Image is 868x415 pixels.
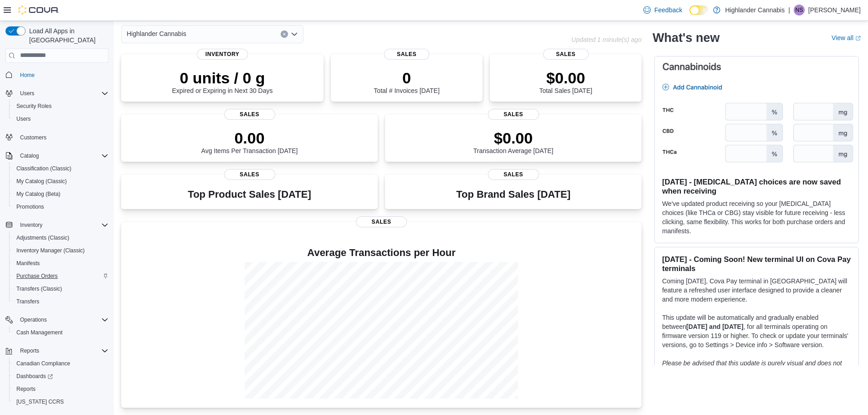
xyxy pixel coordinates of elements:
span: Users [16,88,108,99]
span: Purchase Orders [13,271,108,282]
span: Sales [356,216,407,227]
a: Inventory Manager (Classic) [13,245,88,256]
button: Reports [9,383,112,395]
span: Users [20,90,34,97]
div: Transaction Average [DATE] [473,129,554,154]
span: Transfers [13,296,108,307]
a: Transfers [13,296,43,307]
h3: [DATE] - [MEDICAL_DATA] choices are now saved when receiving [662,177,851,195]
p: [PERSON_NAME] [808,5,861,15]
button: Home [2,68,112,82]
h3: [DATE] - Coming Soon! New terminal UI on Cova Pay terminals [662,255,851,273]
span: [US_STATE] CCRS [16,398,64,405]
span: Home [20,72,35,79]
a: My Catalog (Beta) [13,189,64,200]
span: Washington CCRS [13,396,108,407]
span: Reports [16,345,108,356]
span: Customers [16,132,108,143]
span: Transfers (Classic) [16,285,62,292]
div: Expired or Expiring in Next 30 Days [172,69,273,94]
button: Inventory [2,219,112,231]
a: Home [16,70,38,81]
button: Transfers [9,295,112,308]
span: Adjustments (Classic) [13,232,108,243]
p: Highlander Cannabis [725,5,785,15]
a: Transfers (Classic) [13,283,66,294]
button: Promotions [9,200,112,213]
span: Manifests [16,260,40,267]
span: NS [796,5,803,15]
button: Purchase Orders [9,270,112,282]
p: $0.00 [473,129,554,147]
p: | [788,5,790,15]
button: Operations [2,313,112,326]
span: Canadian Compliance [16,360,70,367]
button: Operations [16,314,51,325]
span: Cash Management [16,329,62,336]
h3: Top Product Sales [DATE] [188,189,311,200]
button: Inventory Manager (Classic) [9,244,112,257]
a: Feedback [640,1,686,19]
p: We've updated product receiving so your [MEDICAL_DATA] choices (like THCa or CBG) stay visible fo... [662,199,851,236]
button: Users [16,88,38,99]
button: Open list of options [291,31,298,38]
span: Reports [13,384,108,395]
span: My Catalog (Beta) [16,190,61,198]
span: Security Roles [13,101,108,112]
span: Inventory [20,221,42,229]
div: Navneet Singh [794,5,805,15]
button: Catalog [2,149,112,162]
span: Feedback [654,5,682,15]
span: Inventory Manager (Classic) [16,247,85,254]
span: Operations [20,316,47,323]
p: 0 units / 0 g [172,69,273,87]
button: Customers [2,131,112,144]
span: Promotions [16,203,44,210]
span: Classification (Classic) [16,165,72,172]
span: Classification (Classic) [13,163,108,174]
a: Adjustments (Classic) [13,232,73,243]
span: Dashboards [13,371,108,382]
h3: Top Brand Sales [DATE] [456,189,570,200]
span: Sales [224,109,275,120]
button: Users [2,87,112,100]
span: Adjustments (Classic) [16,234,69,241]
span: Highlander Cannabis [127,28,186,39]
span: My Catalog (Classic) [13,176,108,187]
span: My Catalog (Beta) [13,189,108,200]
span: Catalog [20,152,39,159]
span: Cash Management [13,327,108,338]
div: Total # Invoices [DATE] [374,69,439,94]
button: Clear input [281,31,288,38]
button: Reports [16,345,43,356]
span: Purchase Orders [16,272,58,280]
span: Sales [384,49,430,60]
button: Reports [2,344,112,357]
button: Users [9,113,112,125]
a: Classification (Classic) [13,163,75,174]
a: Customers [16,132,50,143]
div: Total Sales [DATE] [539,69,592,94]
p: This update will be automatically and gradually enabled between , for all terminals operating on ... [662,313,851,349]
a: Manifests [13,258,43,269]
p: Coming [DATE], Cova Pay terminal in [GEOGRAPHIC_DATA] will feature a refreshed user interface des... [662,277,851,304]
button: My Catalog (Beta) [9,188,112,200]
span: My Catalog (Classic) [16,178,67,185]
button: [US_STATE] CCRS [9,395,112,408]
span: Sales [543,49,589,60]
span: Manifests [13,258,108,269]
span: Load All Apps in [GEOGRAPHIC_DATA] [26,26,108,45]
strong: [DATE] and [DATE] [686,323,743,330]
a: Reports [13,384,39,395]
button: Security Roles [9,100,112,113]
button: Adjustments (Classic) [9,231,112,244]
span: Users [16,115,31,123]
a: Canadian Compliance [13,358,74,369]
span: Inventory [197,49,248,60]
span: Dark Mode [689,15,690,15]
p: Updated 1 minute(s) ago [571,36,642,43]
span: Sales [488,169,539,180]
span: Reports [20,347,39,354]
span: Transfers [16,298,39,305]
span: Canadian Compliance [13,358,108,369]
